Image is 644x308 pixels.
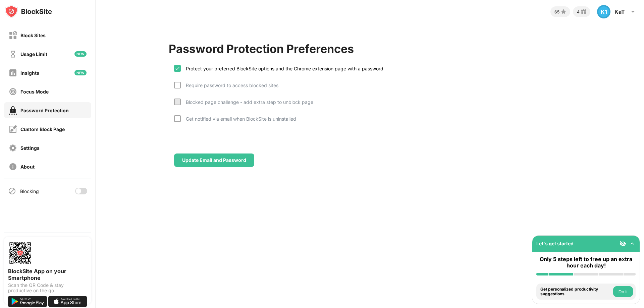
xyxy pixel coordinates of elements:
img: download-on-the-app-store.svg [48,296,87,307]
div: 65 [554,9,559,14]
div: Focus Mode [20,89,49,95]
div: Get personalized productivity suggestions [540,287,611,297]
img: options-page-qr-code.png [8,241,32,265]
img: insights-off.svg [9,69,17,77]
div: Let's get started [536,241,574,246]
div: 4 [577,9,580,14]
div: Require password to access blocked sites [181,82,278,88]
div: Block Sites [20,33,46,38]
div: BlockSite App on your Smartphone [8,268,87,281]
div: Password Protection Preferences [169,42,354,56]
img: block-off.svg [9,31,17,40]
div: Settings [20,145,40,151]
button: Do it [613,286,633,297]
img: blocking-icon.svg [8,187,16,195]
div: K1 [597,5,610,18]
div: Protect your preferred BlockSite options and the Chrome extension page with a password [181,66,383,71]
div: Only 5 steps left to free up an extra hour each day! [536,256,636,269]
div: Scan the QR Code & stay productive on the go [8,283,87,293]
div: Update Email and Password [182,158,246,163]
img: omni-setup-toggle.svg [629,240,636,247]
img: reward-small.svg [580,8,588,16]
img: new-icon.svg [74,70,87,75]
img: logo-blocksite.svg [5,5,52,18]
img: get-it-on-google-play.svg [8,296,47,307]
img: customize-block-page-off.svg [9,125,17,133]
div: Usage Limit [20,51,47,57]
img: settings-off.svg [9,144,17,152]
img: time-usage-off.svg [9,50,17,58]
img: about-off.svg [9,163,17,171]
div: Insights [20,70,39,76]
div: Custom Block Page [20,126,65,132]
img: focus-off.svg [9,87,17,96]
img: password-protection-on.svg [9,106,17,115]
img: new-icon.svg [74,51,87,57]
div: About [20,164,35,170]
img: eye-not-visible.svg [620,240,626,247]
img: check.svg [175,66,180,71]
div: KaT [614,8,625,15]
div: Password Protection [20,108,69,113]
img: points-small.svg [559,8,568,16]
div: Get notified via email when BlockSite is uninstalled [181,116,296,122]
div: Blocked page challenge - add extra step to unblock page [181,99,313,105]
div: Blocking [20,188,39,194]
